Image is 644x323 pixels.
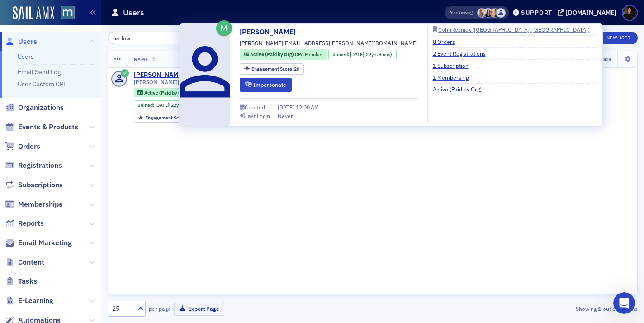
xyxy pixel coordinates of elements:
[108,32,194,44] input: Search…
[5,238,72,248] a: Email Marketing
[5,122,78,132] a: Events & Products
[450,9,473,16] span: Viewing
[244,51,323,58] a: Active (Paid by Org) CPA Member
[145,114,188,121] span: Engagement Score :
[18,131,28,142] img: Aidan avatar
[18,199,62,209] span: Memberships
[278,104,296,111] span: [DATE]
[477,8,487,18] span: Emily Trott
[144,90,189,96] span: Active (Paid by Org)
[9,106,172,151] div: Recent messageAidan avatarLuke avatarSailAMX•20h ago
[134,71,184,79] a: [PERSON_NAME]
[134,100,202,110] div: Joined: 2002-12-11 00:00:00
[114,14,132,33] img: Profile image for Luke
[134,79,235,85] span: [PERSON_NAME][EMAIL_ADDRESS][PERSON_NAME][DOMAIN_NAME]
[121,240,181,276] button: Help
[278,112,293,120] div: Never
[123,7,144,18] h1: Users
[18,52,34,61] a: Users
[143,262,158,269] span: Help
[18,80,163,95] p: How can we help?
[558,9,620,16] button: [DOMAIN_NAME]
[155,102,169,108] span: [DATE]
[250,51,295,57] span: Active (Paid by Org)
[66,127,95,137] div: • 20h ago
[622,5,638,21] span: Profile
[134,56,148,62] span: Name
[61,6,75,20] img: SailAMX
[18,37,37,47] span: Users
[433,27,598,32] a: CohnReznick ([GEOGRAPHIC_DATA], [GEOGRAPHIC_DATA])
[54,6,75,21] a: View Homepage
[9,120,171,150] div: Aidan avatarLuke avatarSailAMX•20h ago
[18,122,78,132] span: Events & Products
[18,218,44,228] span: Reports
[19,172,151,182] div: We typically reply in under 5 minutes
[5,199,62,209] a: Memberships
[5,257,44,267] a: Content
[18,276,37,286] span: Tasks
[18,257,44,267] span: Content
[5,276,37,286] a: Tasks
[333,51,350,58] span: Joined :
[38,127,64,137] div: SailAMX
[18,68,61,76] a: Email Send Log
[149,304,171,313] label: per page
[438,27,590,32] div: CohnReznick ([GEOGRAPHIC_DATA], [GEOGRAPHIC_DATA])
[600,32,638,44] a: New User
[5,37,37,47] a: Users
[5,142,40,152] a: Orders
[18,180,63,190] span: Subscriptions
[328,49,396,60] div: Joined: 2002-12-11 00:00:00
[251,66,294,72] span: Engagement Score :
[60,240,120,276] button: Messages
[18,296,53,306] span: E-Learning
[467,304,638,313] div: Showing out of items
[19,114,162,123] div: Recent message
[18,161,62,171] span: Registrations
[490,8,499,18] span: Aiyana Scarborough
[134,88,221,97] div: Active (Paid by Org): Active (Paid by Org): CPA Member
[18,103,64,113] span: Organizations
[5,180,63,190] a: Subscriptions
[5,103,64,113] a: Organizations
[9,195,171,228] div: Status: All Systems OperationalUpdated [DATE] 08:41 EDT
[5,296,53,306] a: E-Learning
[240,63,304,75] div: Engagement Score: 20
[155,102,197,108] div: (22yrs 9mos)
[137,90,217,95] a: Active (Paid by Org) CPA Member
[18,64,163,80] p: Hi Lauren 👋
[240,78,292,92] button: Impersonate
[145,115,194,120] div: 20
[433,62,475,70] a: 1 Subscription
[9,155,172,190] div: Send us a messageWe typically reply in under 5 minutes
[18,142,40,152] span: Orders
[496,8,506,18] span: Justin Chase
[18,238,72,248] span: Email Marketing
[134,113,198,123] div: Engagement Score: 20
[19,163,151,172] div: Send us a message
[296,104,319,111] span: 12:00 AM
[350,51,364,57] span: [DATE]
[20,262,40,269] span: Home
[521,9,552,17] div: Support
[5,218,44,228] a: Reports
[37,202,162,211] div: Status: All Systems Operational
[240,39,418,47] span: [PERSON_NAME][EMAIL_ADDRESS][PERSON_NAME][DOMAIN_NAME]
[24,131,35,142] img: Luke avatar
[295,51,323,57] span: CPA Member
[13,6,54,21] img: SailAMX
[566,9,616,17] div: [DOMAIN_NAME]
[240,27,303,38] a: [PERSON_NAME]
[174,302,224,316] button: Export Page
[75,262,106,269] span: Messages
[131,14,149,33] img: Profile image for Aidan
[613,292,635,314] iframe: To enrich screen reader interactions, please activate Accessibility in Grammarly extension settings
[240,49,327,60] div: Active (Paid by Org): Active (Paid by Org): CPA Member
[37,212,122,219] span: Updated [DATE] 08:41 EDT
[483,8,493,18] span: Kelly Brown
[433,73,476,81] a: 1 Membership
[18,80,67,88] a: User Custom CPE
